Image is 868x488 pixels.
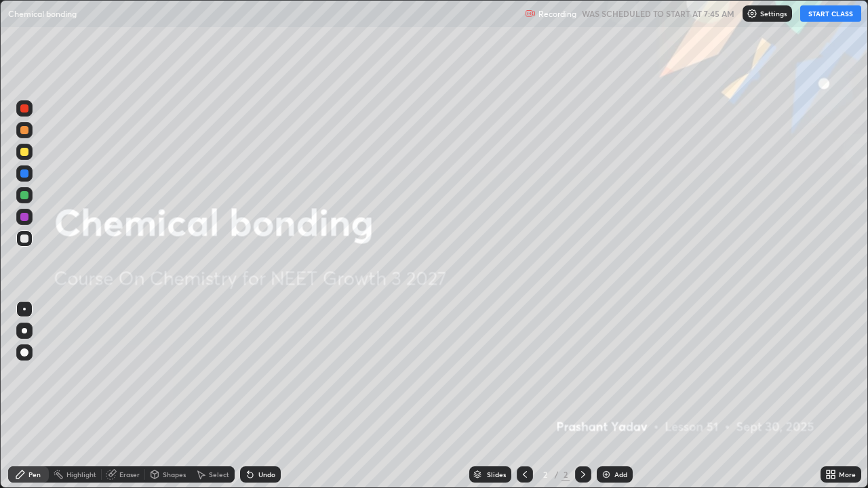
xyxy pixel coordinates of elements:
[800,5,861,22] button: START CLASS
[209,471,229,478] div: Select
[561,468,570,481] div: 2
[487,471,506,478] div: Slides
[839,471,856,478] div: More
[582,7,734,20] h5: WAS SCHEDULED TO START AT 7:45 AM
[163,471,186,478] div: Shapes
[555,470,559,479] div: /
[8,8,77,19] p: Chemical bonding
[601,469,612,480] img: add-slide-button
[525,8,536,19] img: recording.375f2c34.svg
[258,471,275,478] div: Undo
[760,10,787,17] p: Settings
[538,470,552,479] div: 2
[119,471,140,478] div: Eraser
[66,471,96,478] div: Highlight
[538,9,576,19] p: Recording
[614,471,627,478] div: Add
[28,471,41,478] div: Pen
[747,8,757,19] img: class-settings-icons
